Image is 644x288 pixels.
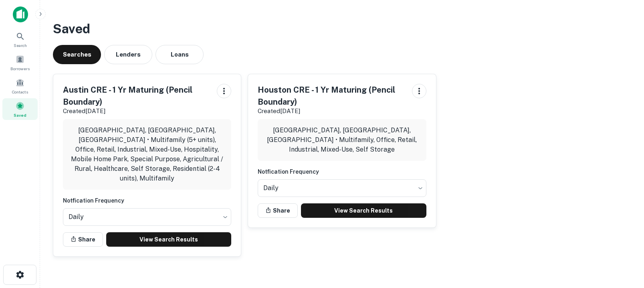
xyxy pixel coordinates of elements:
h5: Houston CRE - 1 Yr Maturing (Pencil Boundary) [258,84,405,108]
iframe: Chat Widget [604,224,644,262]
p: [GEOGRAPHIC_DATA], [GEOGRAPHIC_DATA], [GEOGRAPHIC_DATA] • Multifamily (5+ units), Office, Retail,... [69,126,225,183]
a: Contacts [2,75,38,97]
a: Search [2,28,38,50]
button: Share [63,232,103,247]
button: Loans [155,45,204,64]
h6: Notfication Frequency [258,167,426,176]
button: Share [258,203,298,218]
p: [GEOGRAPHIC_DATA], [GEOGRAPHIC_DATA], [GEOGRAPHIC_DATA] • Multifamily, Office, Retail, Industrial... [264,126,420,154]
a: Borrowers [2,52,38,73]
a: View Search Results [106,232,231,247]
a: Saved [2,98,38,120]
span: Borrowers [10,65,30,72]
button: Lenders [104,45,152,64]
p: Created [DATE] [63,106,210,116]
span: Search [14,42,27,49]
div: Without label [63,206,231,228]
a: View Search Results [301,203,426,218]
img: capitalize-icon.png [13,6,28,22]
div: Without label [258,177,426,199]
h6: Notfication Frequency [63,196,231,205]
span: Contacts [12,89,28,95]
p: Created [DATE] [258,106,405,116]
h5: Austin CRE - 1 Yr Maturing (Pencil Boundary) [63,84,210,108]
button: Searches [53,45,101,64]
h3: Saved [53,19,631,39]
span: Saved [14,112,26,118]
